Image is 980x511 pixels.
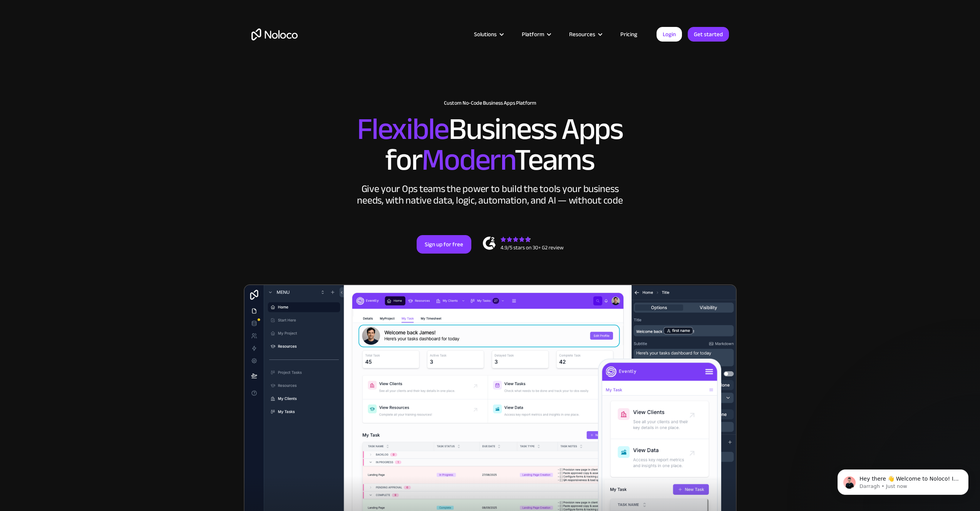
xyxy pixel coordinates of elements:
[422,131,514,189] span: Modern
[464,29,512,39] div: Solutions
[251,114,729,175] h2: Business Apps for Teams
[474,29,497,39] div: Solutions
[611,29,647,39] a: Pricing
[560,29,611,39] div: Resources
[826,453,980,507] iframe: Intercom notifications message
[355,183,625,206] div: Give your Ops teams the power to build the tools your business needs, with native data, logic, au...
[688,27,729,42] a: Get started
[569,29,595,39] div: Resources
[357,100,449,158] span: Flexible
[417,235,471,254] a: Sign up for free
[251,28,298,40] a: home
[522,29,544,39] div: Platform
[657,27,682,42] a: Login
[512,29,560,39] div: Platform
[251,100,729,106] h1: Custom No-Code Business Apps Platform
